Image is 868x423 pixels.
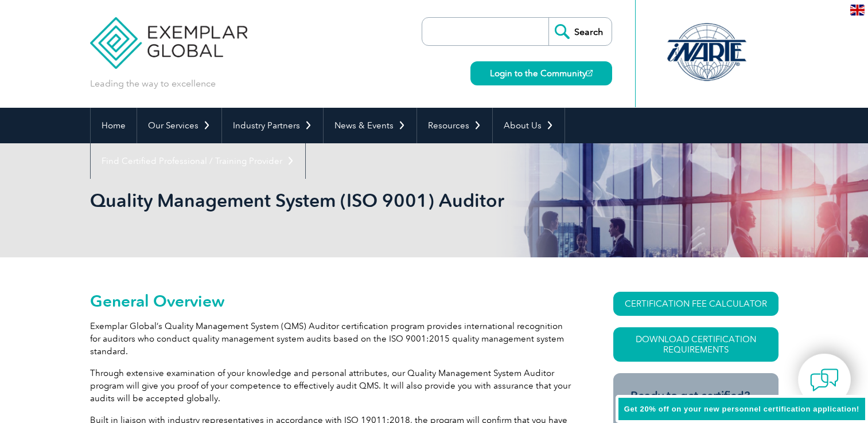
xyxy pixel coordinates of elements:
[417,108,492,143] a: Resources
[810,366,839,394] img: contact-chat.png
[324,108,417,143] a: News & Events
[850,5,865,15] img: en
[90,189,531,211] h1: Quality Management System (ISO 9001) Auditor
[548,18,612,45] input: Search
[470,61,612,85] a: Login to the Community
[90,77,216,90] p: Leading the way to excellence
[222,108,323,143] a: Industry Partners
[493,108,565,143] a: About Us
[630,389,761,403] h3: Ready to get certified?
[613,327,779,362] a: Download Certification Requirements
[613,292,779,316] a: CERTIFICATION FEE CALCULATOR
[624,405,859,413] span: Get 20% off on your new personnel certification application!
[91,108,137,143] a: Home
[586,70,593,76] img: open_square.png
[90,367,572,405] p: Through extensive examination of your knowledge and personal attributes, our Quality Management S...
[90,320,572,358] p: Exemplar Global’s Quality Management System (QMS) Auditor certification program provides internat...
[91,143,305,179] a: Find Certified Professional / Training Provider
[90,292,572,310] h2: General Overview
[137,108,221,143] a: Our Services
